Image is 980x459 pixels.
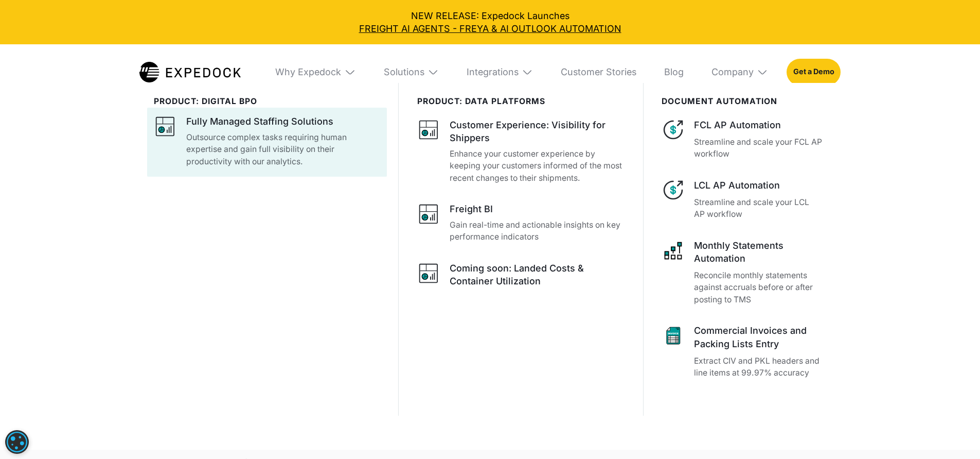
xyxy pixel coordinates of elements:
div: Fully Managed Staffing Solutions [186,115,333,128]
a: Commercial Invoices and Packing Lists EntryExtract CIV and PKL headers and line items at 99.97% a... [662,324,826,379]
a: Customer Stories [551,44,646,100]
p: Streamline and scale your FCL AP workflow [694,136,826,160]
div: Monthly Statements Automation [694,239,826,265]
div: NEW RELEASE: Expedock Launches [9,9,971,35]
div: Solutions [375,44,448,100]
p: Reconcile monthly statements against accruals before or after posting to TMS [694,269,826,306]
a: Coming soon: Landed Costs & Container Utilization [417,262,625,291]
div: LCL AP Automation [694,179,826,192]
div: Freight BI [450,202,493,215]
a: Freight BIGain real-time and actionable insights on key performance indicators [417,202,625,243]
p: Outsource complex tasks requiring human expertise and gain full visibility on their productivity ... [186,131,380,168]
a: Blog [655,44,693,100]
iframe: Chat Widget [929,410,980,459]
a: FCL AP AutomationStreamline and scale your FCL AP workflow [662,118,826,160]
div: PRODUCT: data platforms [417,97,625,107]
div: Why Expedock [275,66,341,78]
div: product: digital bpo [154,97,380,107]
a: LCL AP AutomationStreamline and scale your LCL AP workflow [662,179,826,220]
a: Monthly Statements AutomationReconcile monthly statements against accruals before or after postin... [662,239,826,306]
p: Enhance your customer experience by keeping your customers informed of the most recent changes to... [450,148,625,184]
a: Get a Demo [787,59,841,86]
div: Solutions [384,66,424,78]
div: Company [711,66,754,78]
a: Fully Managed Staffing SolutionsOutsource complex tasks requiring human expertise and gain full v... [154,115,380,167]
a: FREIGHT AI AGENTS - FREYA & AI OUTLOOK AUTOMATION [9,22,971,35]
p: Gain real-time and actionable insights on key performance indicators [450,219,625,243]
div: Integrations [467,66,519,78]
a: Customer Experience: Visibility for ShippersEnhance your customer experience by keeping your cust... [417,118,625,184]
div: document automation [662,97,826,107]
div: Why Expedock [266,44,365,100]
div: FCL AP Automation [694,118,826,131]
p: Extract CIV and PKL headers and line items at 99.97% accuracy [694,355,826,379]
div: Coming soon: Landed Costs & Container Utilization [450,262,625,287]
div: Commercial Invoices and Packing Lists Entry [694,324,826,350]
div: Company [702,44,777,100]
div: Integrations [457,44,542,100]
p: Streamline and scale your LCL AP workflow [694,196,826,220]
div: Customer Experience: Visibility for Shippers [450,118,625,144]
